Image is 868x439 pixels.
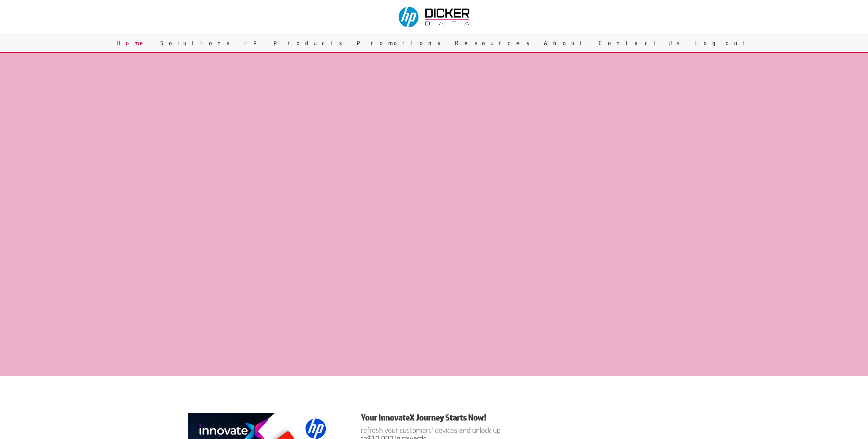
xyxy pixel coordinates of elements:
a: HP Products [239,34,352,52]
a: Resources [450,34,539,52]
a: Solutions [155,34,239,52]
a: Logout [689,34,756,52]
a: Contact Us [594,34,689,52]
a: Home [112,34,155,52]
h1: Your InnovateX Journey Starts Now! [361,413,507,426]
img: Dicker Data & HP [394,3,475,31]
a: About [539,34,594,52]
a: Promotions [352,34,450,52]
